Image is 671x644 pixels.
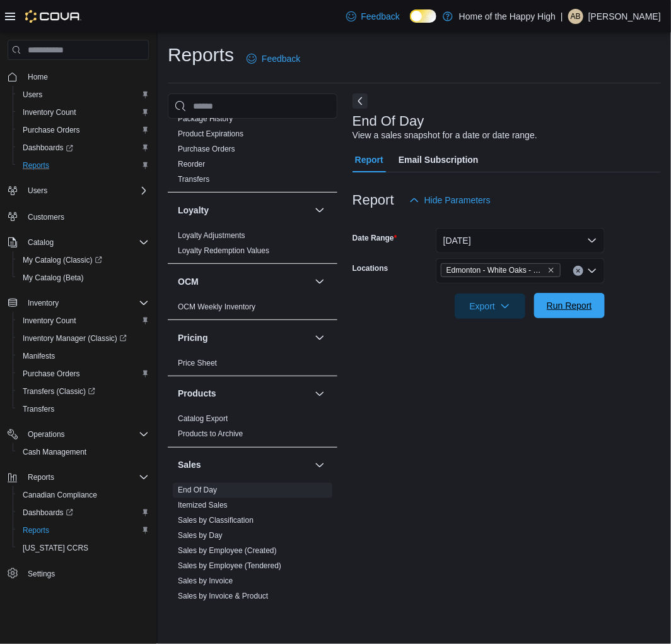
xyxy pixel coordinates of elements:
[3,68,154,86] button: Home
[18,87,149,102] span: Users
[312,458,327,473] button: Sales
[28,237,54,247] span: Catalog
[18,140,149,155] span: Dashboards
[18,487,102,503] a: Canadian Compliance
[178,145,235,153] a: Purchase Orders
[312,274,327,289] button: OCM
[178,592,268,602] span: Sales by Invoice & Product
[18,402,59,417] a: Transfers
[18,331,132,346] a: Inventory Manager (Classic)
[178,174,209,184] span: Transfers
[13,347,154,365] button: Manifests
[18,349,60,364] a: Manifests
[28,212,64,222] span: Customers
[178,561,281,571] span: Sales by Employee (Tendered)
[23,333,127,343] span: Inventory Manager (Classic)
[178,246,269,255] a: Loyalty Redemption Values
[178,577,233,586] a: Sales by Invoice
[23,470,59,485] button: Reports
[23,543,88,553] span: [US_STATE] CCRS
[178,114,233,123] a: Package History
[178,359,217,367] a: Price Sheet
[23,386,95,397] span: Transfers (Classic)
[178,204,209,217] h3: Loyalty
[18,505,78,520] a: Dashboards
[178,159,205,169] span: Reorder
[23,107,76,117] span: Inventory Count
[23,273,84,283] span: My Catalog (Beta)
[23,508,73,518] span: Dashboards
[178,231,245,240] a: Loyalty Adjustments
[353,129,537,142] div: View a sales snapshot for a date or date range.
[18,487,149,503] span: Canadian Compliance
[178,415,228,424] a: Catalog Export
[3,207,154,225] button: Customers
[18,270,149,285] span: My Catalog (Beta)
[571,9,581,24] span: AB
[312,330,327,345] button: Pricing
[13,365,154,383] button: Purchase Orders
[353,193,394,208] h3: Report
[13,383,154,400] a: Transfers (Classic)
[18,366,85,381] a: Purchase Orders
[23,470,149,485] span: Reports
[178,546,277,556] span: Sales by Employee (Created)
[178,576,233,587] span: Sales by Invoice
[361,10,400,23] span: Feedback
[23,143,73,153] span: Dashboards
[23,566,149,581] span: Settings
[23,404,54,414] span: Transfers
[399,147,479,172] span: Email Subscription
[178,358,217,368] span: Price Sheet
[242,46,305,71] a: Feedback
[23,208,149,224] span: Customers
[13,522,154,539] button: Reports
[178,388,310,400] button: Products
[534,293,605,318] button: Run Report
[18,540,93,556] a: [US_STATE] CCRS
[18,122,149,138] span: Purchase Orders
[13,121,154,139] button: Purchase Orders
[23,369,80,379] span: Purchase Orders
[178,275,310,288] button: OCM
[23,160,49,170] span: Reports
[178,275,199,288] h3: OCM
[573,266,583,276] button: Clear input
[436,228,605,253] button: [DATE]
[18,540,149,556] span: Washington CCRS
[424,194,491,206] span: Hide Parameters
[23,235,59,250] button: Catalog
[178,516,254,526] span: Sales by Classification
[178,160,205,169] a: Reorder
[178,331,310,344] button: Pricing
[23,295,64,311] button: Inventory
[561,9,563,24] p: |
[18,158,149,173] span: Reports
[341,4,405,29] a: Feedback
[3,426,154,443] button: Operations
[178,246,269,256] span: Loyalty Redemption Values
[13,504,154,522] a: Dashboards
[3,294,154,312] button: Inventory
[18,384,149,399] span: Transfers (Classic)
[168,228,337,263] div: Loyalty
[353,93,368,109] button: Next
[18,402,149,417] span: Transfers
[178,144,235,154] span: Purchase Orders
[13,139,154,157] a: Dashboards
[404,188,496,213] button: Hide Parameters
[262,52,300,65] span: Feedback
[23,183,52,198] button: Users
[18,349,149,364] span: Manifests
[18,87,47,102] a: Users
[3,564,154,583] button: Settings
[13,400,154,418] button: Transfers
[18,253,107,268] a: My Catalog (Classic)
[168,299,337,319] div: OCM
[18,313,81,328] a: Inventory Count
[178,129,243,139] span: Product Expirations
[547,266,555,274] button: Remove Edmonton - White Oaks - Fire & Flower from selection in this group
[18,140,78,155] a: Dashboards
[446,264,545,277] span: Edmonton - White Oaks - Fire & Flower
[23,566,60,581] a: Settings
